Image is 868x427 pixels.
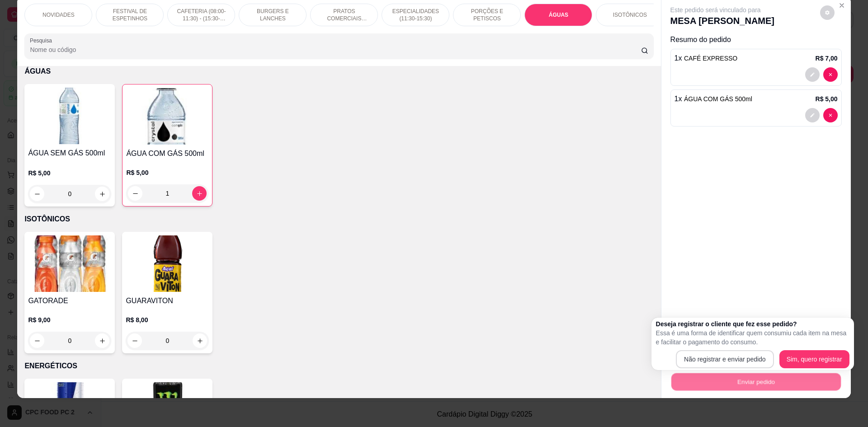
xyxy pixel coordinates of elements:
[671,373,840,390] button: Enviar pedido
[24,361,653,371] p: ENERGÉTICOS
[549,11,568,19] p: ÁGUAS
[128,186,142,201] button: decrease-product-quantity
[389,8,442,22] p: ESPECIALIDADES (11:30-15:30)
[126,235,209,292] img: product-image
[24,66,653,77] p: ÁGUAS
[24,214,653,225] p: ISOTÔNICOS
[126,88,208,145] img: product-image
[28,169,111,178] p: R$ 5,00
[30,45,641,54] input: Pesquisa
[30,187,44,201] button: decrease-product-quantity
[820,5,835,20] button: decrease-product-quantity
[779,350,849,368] button: Sim, quero registrar
[670,34,842,45] p: Resumo do pedido
[193,333,207,348] button: increase-product-quantity
[28,235,111,292] img: product-image
[30,333,44,348] button: decrease-product-quantity
[656,319,849,328] h2: Deseja registrar o cliente que fez esse pedido?
[95,333,109,348] button: increase-product-quantity
[684,95,752,103] span: ÁGUA COM GÁS 500ml
[816,54,838,63] p: R$ 7,00
[461,8,513,22] p: PORÇÕES E PETISCOS
[126,148,208,159] h4: ÁGUA COM GÁS 500ml
[246,8,299,22] p: BURGERS E LANCHES
[805,108,820,122] button: decrease-product-quantity
[676,350,774,368] button: Não registrar e enviar pedido
[613,11,647,19] p: ISOTÔNICOS
[192,186,207,201] button: increase-product-quantity
[126,315,209,324] p: R$ 8,00
[28,148,111,159] h4: ÁGUA SEM GÁS 500ml
[675,53,738,64] p: 1 x
[28,315,111,324] p: R$ 9,00
[127,333,142,348] button: decrease-product-quantity
[28,88,111,144] img: product-image
[656,328,849,347] p: Essa é uma forma de identificar quem consumiu cada item na mesa e facilitar o pagamento do consumo.
[670,5,774,14] p: Este pedido será vinculado para
[42,11,75,19] p: NOVIDADES
[126,168,208,177] p: R$ 5,00
[805,67,820,82] button: decrease-product-quantity
[670,14,774,27] p: MESA [PERSON_NAME]
[823,108,838,122] button: decrease-product-quantity
[175,8,227,22] p: CAFETERIA (08:00-11:30) - (15:30-18:00)
[823,67,838,82] button: decrease-product-quantity
[28,296,111,306] h4: GATORADE
[684,55,737,62] span: CAFÉ EXPRESSO
[30,37,55,44] label: Pesquisa
[816,94,838,103] p: R$ 5,00
[318,8,370,22] p: PRATOS COMERCIAIS (11:30-15:30)
[675,94,752,104] p: 1 x
[126,296,209,306] h4: GUARAVITON
[95,187,109,201] button: increase-product-quantity
[104,8,156,22] p: FESTIVAL DE ESPETINHOS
